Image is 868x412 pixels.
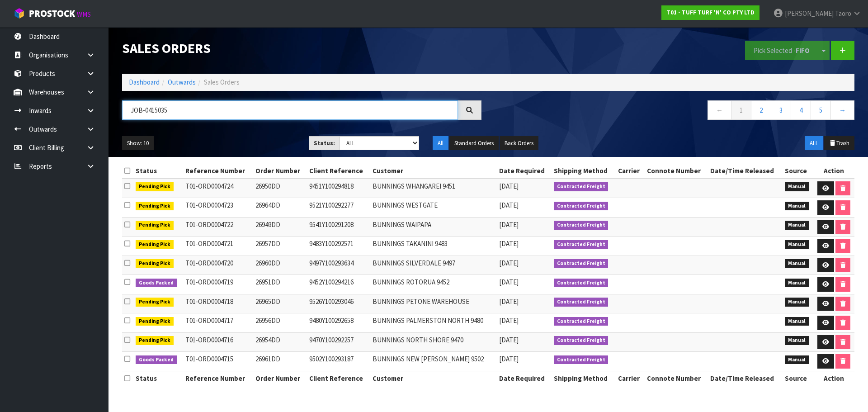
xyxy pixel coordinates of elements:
th: Carrier [616,371,644,385]
td: BUNNINGS NEW [PERSON_NAME] 9502 [370,352,496,371]
span: [PERSON_NAME] [785,9,834,18]
button: Back Orders [500,136,538,151]
span: Contracted Freight [554,202,609,211]
span: Contracted Freight [554,279,609,288]
td: 9521Y100292277 [307,198,371,218]
td: BUNNINGS WESTGATE [370,198,496,218]
td: 26965DD [253,294,307,313]
span: Manual [785,279,809,288]
span: Pending Pick [136,259,174,268]
span: ProStock [29,8,75,19]
span: Pending Pick [136,336,174,345]
nav: Page navigation [495,100,854,123]
td: T01-ORD0004722 [183,217,253,237]
a: Outwards [168,78,196,86]
th: Reference Number [183,371,253,385]
span: Manual [785,202,809,211]
td: T01-ORD0004724 [183,179,253,198]
th: Order Number [253,164,307,178]
a: 3 [771,100,791,120]
td: 26954DD [253,332,307,352]
td: 26956DD [253,313,307,333]
span: Sales Orders [204,78,240,86]
th: Status [133,164,183,178]
th: Source [783,371,813,385]
td: BUNNINGS PALMERSTON NORTH 9480 [370,313,496,333]
td: T01-ORD0004718 [183,294,253,313]
span: [DATE] [499,336,519,344]
th: Customer [370,164,496,178]
th: Date/Time Released [708,371,783,385]
span: Contracted Freight [554,355,609,365]
td: 26957DD [253,237,307,256]
span: Pending Pick [136,182,174,191]
th: Shipping Method [552,164,616,178]
a: ← [708,100,731,120]
span: Contracted Freight [554,259,609,268]
span: [DATE] [499,220,519,229]
td: 26960DD [253,256,307,275]
th: Carrier [616,164,644,178]
td: 9541Y100291208 [307,217,371,237]
td: T01-ORD0004721 [183,237,253,256]
td: 9470Y100292257 [307,332,371,352]
td: 9502Y100293187 [307,352,371,371]
td: 26950DD [253,179,307,198]
input: Search sales orders [122,100,458,120]
span: Pending Pick [136,240,174,249]
th: Source [783,164,813,178]
th: Order Number [253,371,307,385]
button: ALL [805,136,823,151]
th: Action [813,371,854,385]
h1: Sales Orders [122,41,481,56]
button: Pick Selected -FIFO [745,41,818,60]
span: Manual [785,182,809,191]
span: Manual [785,259,809,268]
td: BUNNINGS WAIPAPA [370,217,496,237]
span: [DATE] [499,182,519,190]
span: Taoro [835,9,851,18]
span: [DATE] [499,239,519,248]
button: Show: 10 [122,136,154,151]
th: Shipping Method [552,371,616,385]
th: Date Required [497,164,552,178]
td: 26964DD [253,198,307,218]
td: T01-ORD0004715 [183,352,253,371]
td: 26961DD [253,352,307,371]
a: 4 [791,100,811,120]
td: BUNNINGS TAKANINI 9483 [370,237,496,256]
a: 2 [751,100,771,120]
span: Goods Packed [136,355,177,365]
span: Goods Packed [136,279,177,288]
span: [DATE] [499,316,519,325]
span: Contracted Freight [554,336,609,345]
span: Pending Pick [136,298,174,307]
span: Pending Pick [136,221,174,230]
td: BUNNINGS SILVERDALE 9497 [370,256,496,275]
th: Connote Number [645,164,708,178]
strong: T01 - TUFF TURF 'N' CO PTY LTD [666,9,755,16]
th: Reference Number [183,164,253,178]
td: 9483Y100292571 [307,237,371,256]
td: T01-ORD0004716 [183,332,253,352]
strong: Status: [314,139,335,147]
th: Connote Number [645,371,708,385]
span: Contracted Freight [554,221,609,230]
td: BUNNINGS NORTH SHORE 9470 [370,332,496,352]
button: Standard Orders [449,136,499,151]
span: Manual [785,317,809,326]
td: 26949DD [253,217,307,237]
span: [DATE] [499,297,519,306]
button: Trash [824,136,854,151]
button: All [433,136,448,151]
th: Status [133,371,183,385]
td: 9526Y100293046 [307,294,371,313]
th: Date Required [497,371,552,385]
span: Manual [785,355,809,365]
span: Manual [785,336,809,345]
td: 9451Y100294818 [307,179,371,198]
span: [DATE] [499,201,519,209]
span: Contracted Freight [554,298,609,307]
span: [DATE] [499,355,519,363]
td: BUNNINGS WHANGAREI 9451 [370,179,496,198]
